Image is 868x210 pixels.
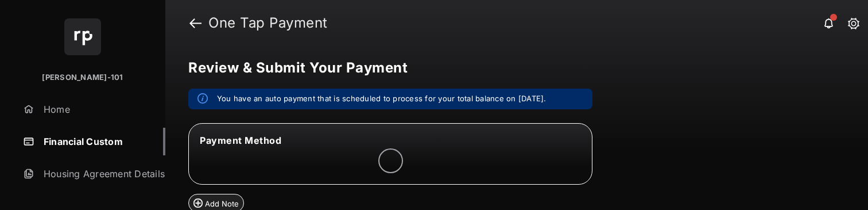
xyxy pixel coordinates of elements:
span: Payment Method [200,135,281,146]
h5: Review & Submit Your Payment [188,61,836,75]
a: Financial Custom [18,128,165,155]
p: [PERSON_NAME]-101 [42,72,123,83]
a: Housing Agreement Details [18,160,165,188]
em: You have an auto payment that is scheduled to process for your total balance on [DATE]. [217,93,547,105]
strong: One Tap Payment [208,16,328,30]
img: svg+xml;base64,PHN2ZyB4bWxucz0iaHR0cDovL3d3dy53My5vcmcvMjAwMC9zdmciIHdpZHRoPSI2NCIgaGVpZ2h0PSI2NC... [64,18,101,55]
a: Home [18,96,165,123]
